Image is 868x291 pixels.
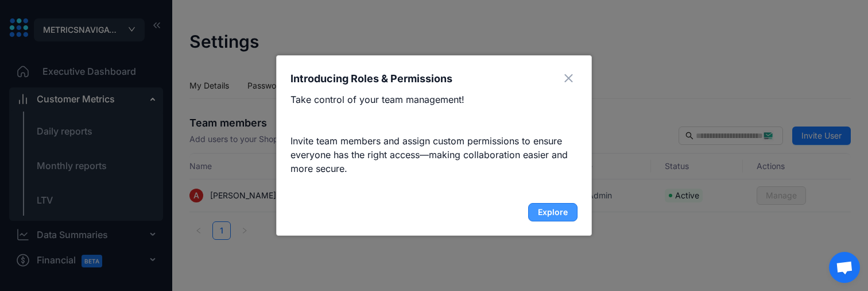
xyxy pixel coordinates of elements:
[290,93,578,106] p: Take control of your team management!
[829,252,860,283] div: Open chat
[528,203,578,221] button: Next
[559,70,578,88] button: Close
[290,134,578,175] p: Invite team members and assign custom permissions to ensure everyone has the right access—making ...
[290,71,452,87] h3: Introducing Roles & Permissions
[538,206,568,218] span: Explore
